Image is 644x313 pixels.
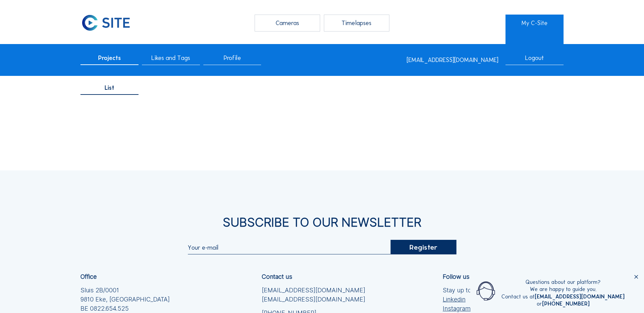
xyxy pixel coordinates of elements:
[98,55,121,61] span: Projects
[262,274,292,280] div: Contact us
[535,293,625,300] a: [EMAIL_ADDRESS][DOMAIN_NAME]
[443,286,495,313] div: Stay up to date via
[80,15,139,32] a: C-SITE Logo
[542,300,590,307] a: [PHONE_NUMBER]
[443,274,470,280] div: Follow us
[224,55,241,61] span: Profile
[151,55,190,61] span: Likes and Tags
[324,15,389,32] div: Timelapses
[501,278,625,286] div: Questions about our platform?
[477,278,495,304] img: operator
[262,286,365,295] a: [EMAIL_ADDRESS][DOMAIN_NAME]
[80,15,131,32] img: C-SITE Logo
[443,295,495,304] a: Linkedin
[105,85,114,91] span: List
[391,240,456,254] div: Register
[505,55,564,65] div: Logout
[505,15,564,32] a: My C-Site
[501,286,625,293] div: We are happy to guide you.
[188,244,391,251] input: Your e-mail
[443,304,495,313] a: Instagram
[501,300,625,307] div: or
[255,15,320,32] div: Cameras
[501,293,625,300] div: Contact us at
[80,274,97,280] div: Office
[80,216,564,228] div: Subscribe to our newsletter
[407,57,498,63] div: [EMAIL_ADDRESS][DOMAIN_NAME]
[262,295,365,304] a: [EMAIL_ADDRESS][DOMAIN_NAME]
[80,286,170,313] div: Sluis 2B/0001 9810 Eke, [GEOGRAPHIC_DATA] BE 0822.654.525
